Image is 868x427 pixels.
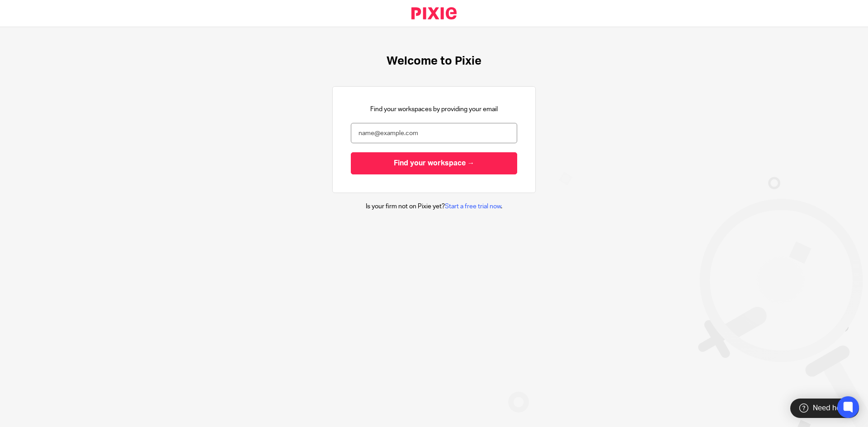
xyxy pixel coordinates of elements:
div: Need help? [790,399,859,418]
p: Find your workspaces by providing your email [370,105,498,114]
p: Is your firm not on Pixie yet? . [366,202,502,211]
a: Start a free trial now [445,203,501,210]
h1: Welcome to Pixie [387,54,481,68]
input: Find your workspace → [351,152,517,174]
input: name@example.com [351,123,517,143]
